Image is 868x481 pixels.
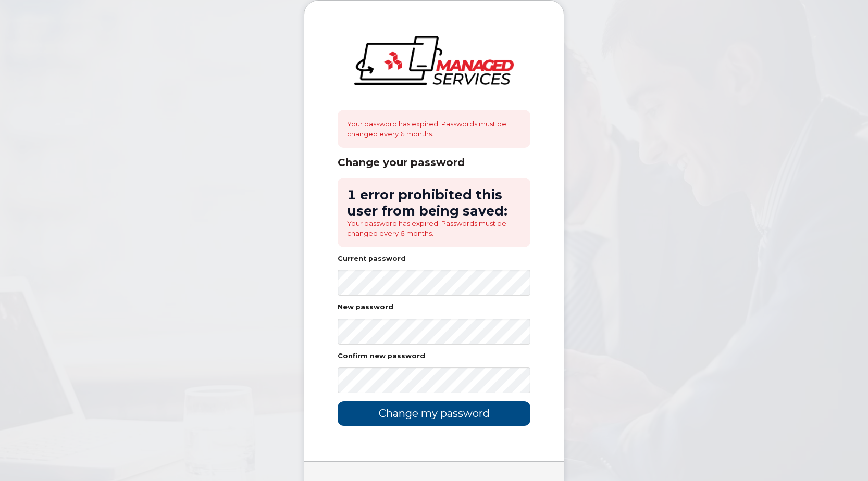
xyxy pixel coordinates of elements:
[347,187,521,219] h2: 1 error prohibited this user from being saved:
[338,156,530,169] div: Change your password
[338,353,425,360] label: Confirm new password
[354,36,514,85] img: logo-large.png
[338,256,406,262] label: Current password
[338,304,393,311] label: New password
[347,219,521,238] li: Your password has expired. Passwords must be changed every 6 months.
[338,110,530,148] div: Your password has expired. Passwords must be changed every 6 months.
[338,401,530,426] input: Change my password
